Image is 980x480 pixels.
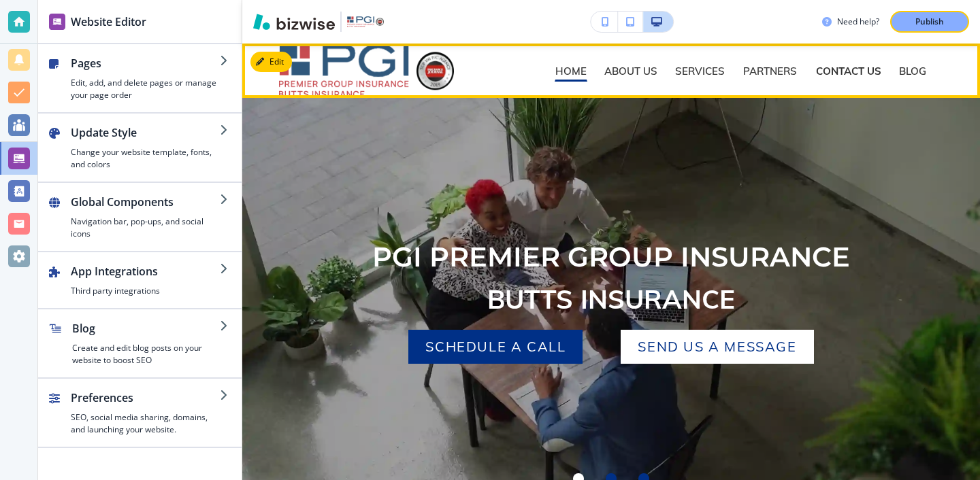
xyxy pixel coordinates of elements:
[915,16,944,28] p: Publish
[675,66,725,76] p: SERVICES
[72,320,220,337] h2: Blog
[71,194,220,210] h2: Global Components
[425,336,566,358] p: SCHEDULE A CALL
[38,183,242,251] button: Global ComponentsNavigation bar, pop-ups, and social icons
[816,66,881,76] p: CONTACT US
[38,44,242,112] button: PagesEdit, add, and delete pages or manage your page order
[621,330,813,364] div: SEND US A MESSAGE
[372,240,850,274] h1: PGI PREMIER GROUP INSURANCE
[38,114,242,182] button: Update StyleChange your website template, fonts, and colors
[38,309,242,377] button: BlogCreate and edit blog posts on your website to boost SEO
[72,342,220,366] h4: Create and edit blog posts on your website to boost SEO
[408,330,583,364] div: SCHEDULE A CALL
[555,66,587,76] p: HOME
[253,14,335,30] img: Bizwise Logo
[71,146,220,171] h4: Change your website template, fonts, and colors
[71,77,220,101] h4: Edit, add, and delete pages or manage your page order
[899,66,926,76] p: BLOG
[890,11,969,33] button: Publish
[743,66,798,76] p: PARTNERS
[71,263,220,279] h2: App Integrations
[347,16,384,28] img: Your Logo
[71,55,220,71] h2: Pages
[250,52,292,72] button: Edit
[38,379,242,447] button: PreferencesSEO, social media sharing, domains, and launching your website.
[71,390,220,406] h2: Preferences
[279,44,483,98] img: LEONARD BUTTS INSURANCE AGENCY
[71,124,220,141] h2: Update Style
[604,66,657,76] p: ABOUT US
[837,16,879,28] h3: Need help?
[71,216,220,240] h4: Navigation bar, pop-ups, and social icons
[71,14,146,30] h2: Website Editor
[49,14,65,30] img: editor icon
[638,336,796,358] p: SEND US A MESSAGE
[71,285,220,297] h4: Third party integrations
[71,411,220,436] h4: SEO, social media sharing, domains, and launching your website.
[38,252,242,308] button: App IntegrationsThird party integrations
[487,282,735,315] strong: BUTTS INSURANCE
